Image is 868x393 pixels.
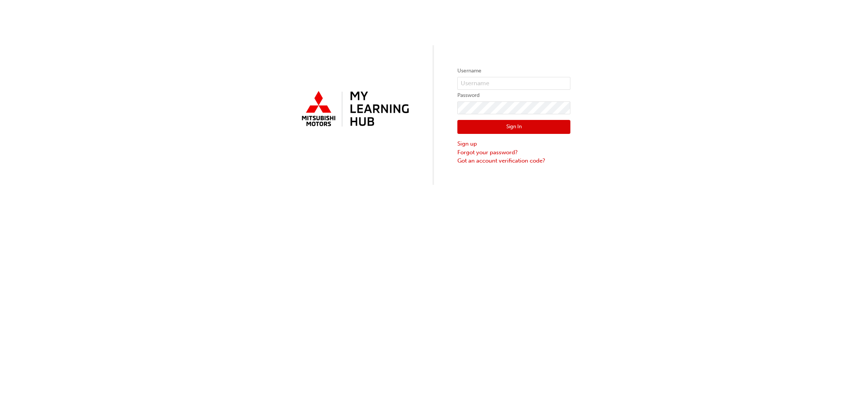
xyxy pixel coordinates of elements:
button: Sign In [457,120,570,134]
input: Username [457,77,570,90]
img: mmal [298,88,411,131]
a: Forgot your password? [457,148,570,157]
a: Got an account verification code? [457,157,570,165]
label: Username [457,66,570,75]
label: Password [457,91,570,100]
a: Sign up [457,140,570,148]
